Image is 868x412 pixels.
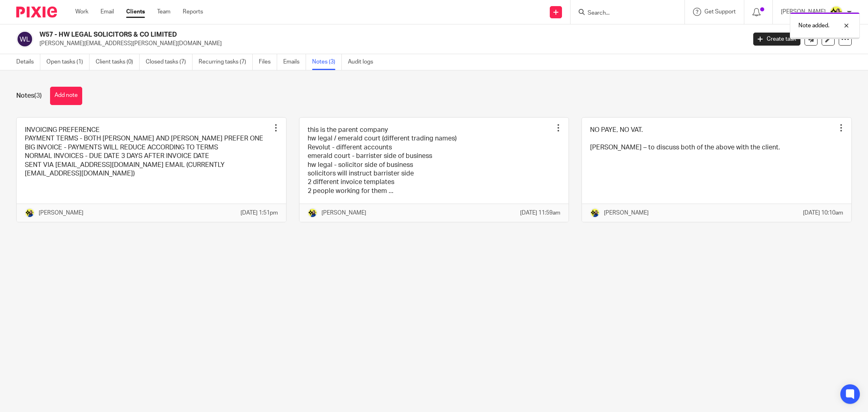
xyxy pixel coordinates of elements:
a: Email [101,8,114,16]
img: svg%3E [16,31,33,48]
a: Clients [126,8,145,16]
p: [PERSON_NAME] [604,209,649,217]
span: (3) [34,92,42,99]
a: Work [75,8,88,16]
img: Bobo-Starbridge%201.jpg [590,208,600,218]
a: Details [16,54,40,70]
p: [DATE] 10:10am [803,209,843,217]
a: Audit logs [348,54,379,70]
p: [DATE] 11:59am [520,209,560,217]
a: Client tasks (0) [96,54,140,70]
p: [PERSON_NAME] [321,209,366,217]
a: Create task [753,33,800,46]
p: Note added. [798,22,829,30]
img: Bobo-Starbridge%201.jpg [830,6,843,19]
a: Emails [283,54,306,70]
p: [PERSON_NAME][EMAIL_ADDRESS][PERSON_NAME][DOMAIN_NAME] [39,39,741,48]
p: [PERSON_NAME] [39,209,83,217]
img: Bobo-Starbridge%201.jpg [308,208,317,218]
a: Open tasks (1) [46,54,90,70]
button: Add note [50,87,82,105]
a: Files [259,54,277,70]
p: [DATE] 1:51pm [241,209,278,217]
a: Recurring tasks (7) [199,54,253,70]
h1: Notes [16,92,42,100]
a: Closed tasks (7) [146,54,192,70]
a: Team [157,8,171,16]
a: Notes (3) [312,54,342,70]
img: Bobo-Starbridge%201.jpg [25,208,35,218]
img: Pixie [16,7,57,18]
a: Reports [183,8,203,16]
h2: W57 - HW LEGAL SOLICITORS & CO LIMITED [39,31,601,39]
